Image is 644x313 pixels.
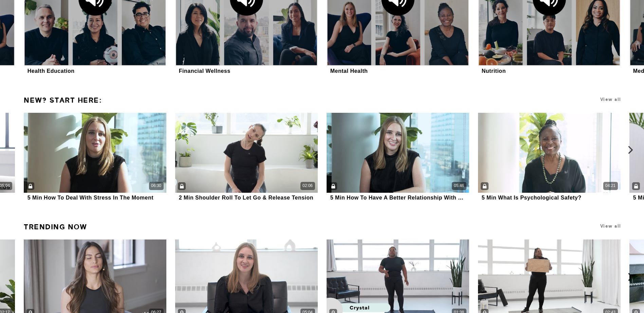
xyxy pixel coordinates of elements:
[482,68,506,74] div: Nutrition
[478,113,620,202] a: 5 Min What Is Psychological Safety?04:215 Min What Is Psychological Safety?
[24,113,166,202] a: 5 Min How To Deal With Stress In The Moment06:305 Min How To Deal With Stress In The Moment
[24,93,102,107] a: New? Start here:
[330,194,465,201] div: 5 Min How To Have A Better Relationship With Your Phone
[179,194,313,201] div: 2 Min Shoulder Roll To Let Go & Release Tension
[27,194,153,201] div: 5 Min How To Deal With Stress In The Moment
[27,68,75,74] div: Health Education
[179,68,231,74] div: Financial Wellness
[327,113,469,202] a: 5 Min How To Have A Better Relationship With Your Phone05:465 Min How To Have A Better Relationsh...
[151,183,161,189] div: 06:30
[600,224,621,229] a: View all
[24,220,87,234] a: Trending Now
[330,68,368,74] div: Mental Health
[454,183,464,189] div: 05:46
[482,194,582,201] div: 5 Min What Is Psychological Safety?
[600,97,621,102] a: View all
[605,183,615,189] div: 04:21
[175,113,317,202] a: 2 Min Shoulder Roll To Let Go & Release Tension02:062 Min Shoulder Roll To Let Go & Release Tension
[302,183,313,189] div: 02:06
